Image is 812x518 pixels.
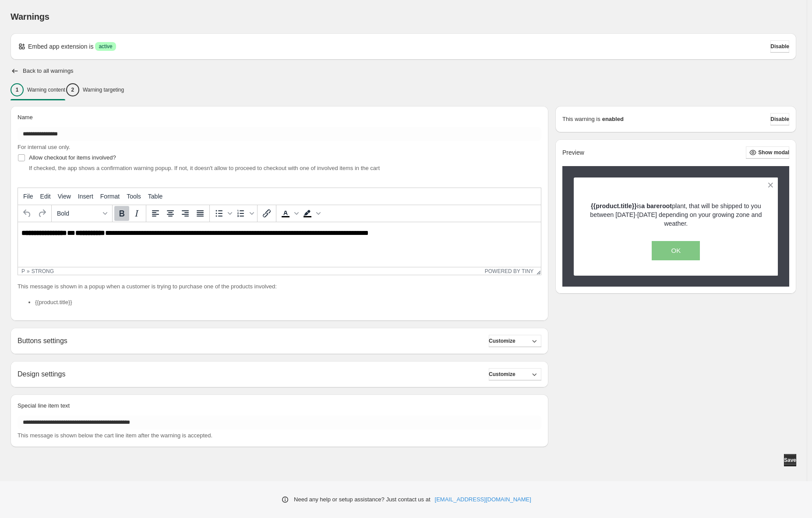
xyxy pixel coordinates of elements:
a: [EMAIL_ADDRESS][DOMAIN_NAME] [435,495,531,504]
button: Align left [148,206,163,221]
button: Customize [489,335,541,347]
div: Resize [533,267,541,275]
span: Disable [770,116,789,123]
div: strong [32,268,54,274]
button: OK [652,241,700,260]
span: Table [148,193,162,200]
p: Warning targeting [83,86,124,93]
span: If checked, the app shows a confirmation warning popup. If not, it doesn't allow to proceed to ch... [29,165,380,171]
div: » [27,268,30,274]
button: Formats [53,206,110,221]
button: Justify [193,206,208,221]
h2: Design settings [18,370,65,378]
span: Bold [57,210,100,217]
button: Show modal [746,146,789,159]
a: Powered by Tiny [485,268,534,274]
p: Embed app extension is [28,42,93,51]
div: p [21,268,25,274]
span: Show modal [758,149,789,156]
strong: enabled [602,115,624,124]
div: Bullet list [212,206,233,221]
span: Customize [489,371,515,378]
button: 2Warning targeting [66,81,124,99]
span: Edit [40,193,51,200]
span: Insert [78,193,93,200]
span: Disable [770,43,789,50]
button: Undo [20,206,35,221]
span: Customize [489,337,515,344]
button: Disable [770,113,789,125]
span: Format [100,193,120,200]
button: Align right [178,206,193,221]
button: Save [784,454,796,466]
h2: Buttons settings [18,337,67,345]
div: Text color [278,206,300,221]
h2: Preview [562,149,584,156]
span: Save [784,457,796,464]
span: For internal use only. [18,144,70,150]
div: 2 [66,83,79,96]
div: Background color [300,206,322,221]
span: File [23,193,33,200]
p: This message is shown in a popup when a customer is trying to purchase one of the products involved: [18,282,541,291]
span: This message is shown below the cart line item after the warning is accepted. [18,432,212,439]
li: {{product.title}} [35,298,541,307]
div: Numbered list [233,206,255,221]
button: Align center [163,206,178,221]
button: Insert/edit link [259,206,274,221]
button: Disable [770,40,789,53]
span: Warnings [11,12,49,21]
span: Special line item text [18,402,70,409]
span: active [99,43,112,50]
span: Tools [127,193,141,200]
iframe: Rich Text Area [18,222,541,267]
button: Italic [129,206,144,221]
h2: Back to all warnings [23,67,74,75]
button: Bold [114,206,129,221]
strong: a bareroot [641,202,672,209]
p: This warning is [562,115,600,124]
span: View [58,193,71,200]
p: Warning content [27,86,65,93]
span: Name [18,114,33,121]
p: is plant, that will be shipped to you between [DATE]-[DATE] depending on your growing zone and we... [589,202,763,228]
button: Customize [489,368,541,380]
button: Redo [35,206,49,221]
div: 1 [11,83,24,96]
span: Allow checkout for items involved? [29,154,116,161]
strong: {{product.title}} [591,202,637,209]
button: 1Warning content [11,81,65,99]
